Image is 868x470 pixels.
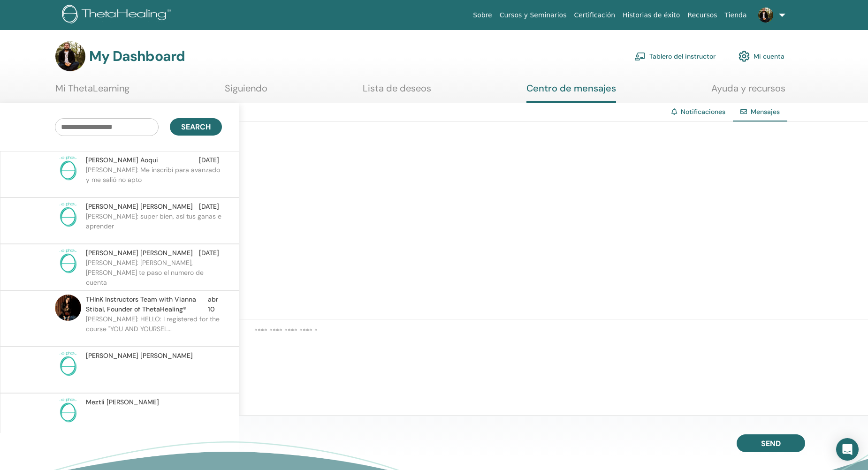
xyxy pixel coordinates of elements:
div: Open Intercom Messenger [836,438,859,461]
span: [PERSON_NAME] Aoqui [86,155,158,165]
span: [DATE] [199,248,219,258]
a: Ayuda y recursos [711,83,785,101]
a: Mi ThetaLearning [55,83,129,101]
span: abr 10 [208,295,219,314]
span: Search [181,122,211,132]
span: Send [761,439,781,448]
img: default.jpg [758,8,773,23]
p: [PERSON_NAME]: super bien, así tus ganas e aprender [86,212,222,240]
a: Mi cuenta [739,46,784,67]
a: Sobre [469,7,495,24]
img: chalkboard-teacher.svg [634,52,646,61]
span: [DATE] [199,155,219,165]
img: no-photo.png [55,248,81,274]
a: Cursos y Seminarios [496,7,571,24]
img: default.jpg [55,295,81,321]
span: Mensajes [751,107,780,116]
button: Send [737,434,805,452]
span: [PERSON_NAME] [PERSON_NAME] [86,202,193,212]
span: THInK Instructors Team with Vianna Stibal, Founder of ThetaHealing® [86,295,208,314]
a: Tienda [721,7,751,24]
button: Search [170,118,222,136]
img: logo.png [62,5,174,26]
a: Siguiendo [225,83,267,101]
img: no-photo.png [55,202,81,228]
img: cog.svg [739,48,750,64]
img: no-photo.png [55,351,81,377]
img: default.jpg [55,41,85,71]
span: [PERSON_NAME] [PERSON_NAME] [86,248,193,258]
span: Meztli [PERSON_NAME] [86,397,159,407]
p: [PERSON_NAME]: HELLO: I registered for the course "YOU AND YOURSEL... [86,314,222,342]
h3: My Dashboard [89,48,185,65]
img: no-photo.png [55,155,81,182]
span: [DATE] [199,202,219,212]
a: Tablero del instructor [634,46,716,67]
a: Notificaciones [681,107,725,116]
p: [PERSON_NAME]: [PERSON_NAME], [PERSON_NAME] te paso el numero de cuenta [86,258,222,286]
img: no-photo.png [55,397,81,424]
a: Lista de deseos [363,83,431,101]
p: [PERSON_NAME]: Me inscribí para avanzado y me salió no apto [86,165,222,193]
a: Certificación [570,7,619,24]
a: Historias de éxito [619,7,684,24]
span: [PERSON_NAME] [PERSON_NAME] [86,351,193,361]
a: Centro de mensajes [526,83,616,103]
a: Recursos [684,7,721,24]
